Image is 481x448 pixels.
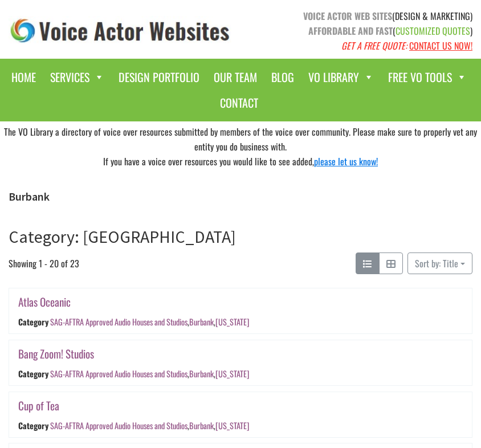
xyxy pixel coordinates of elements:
[18,316,48,328] div: Category
[50,316,187,328] a: SAG-AFTRA Approved Audio Houses and Studios
[189,420,214,431] a: Burbank
[314,154,378,168] a: please let us know!
[50,420,249,431] div: , ,
[396,24,470,38] span: CUSTOMIZED QUOTES
[382,64,472,90] a: Free VO Tools
[18,368,48,380] div: Category
[308,24,393,38] strong: AFFORDABLE AND FAST
[9,16,232,46] img: voice_actor_websites_logo
[9,190,472,203] h1: Burbank
[18,420,48,431] div: Category
[50,368,249,380] div: , ,
[9,226,236,247] a: Category: [GEOGRAPHIC_DATA]
[215,420,249,431] a: [US_STATE]
[266,64,300,90] a: Blog
[303,9,392,23] strong: VOICE ACTOR WEB SITES
[18,345,94,362] a: Bang Zoom! Studios
[18,294,71,310] a: Atlas Oceanic
[113,64,205,90] a: Design Portfolio
[50,368,187,380] a: SAG-AFTRA Approved Audio Houses and Studios
[215,316,249,328] a: [US_STATE]
[6,64,42,90] a: Home
[50,420,187,431] a: SAG-AFTRA Approved Audio Houses and Studios
[303,64,380,90] a: VO Library
[249,9,472,53] p: (DESIGN & MARKETING) ( )
[50,316,249,328] div: , ,
[18,397,59,414] a: Cup of Tea
[189,316,214,328] a: Burbank
[215,368,249,380] a: [US_STATE]
[341,39,407,52] em: GET A FREE QUOTE:
[9,252,79,274] span: Showing 1 - 20 of 23
[214,90,264,116] a: Contact
[189,368,214,380] a: Burbank
[409,39,472,52] a: CONTACT US NOW!
[208,64,263,90] a: Our Team
[44,64,110,90] a: Services
[407,252,472,274] button: Sort by: Title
